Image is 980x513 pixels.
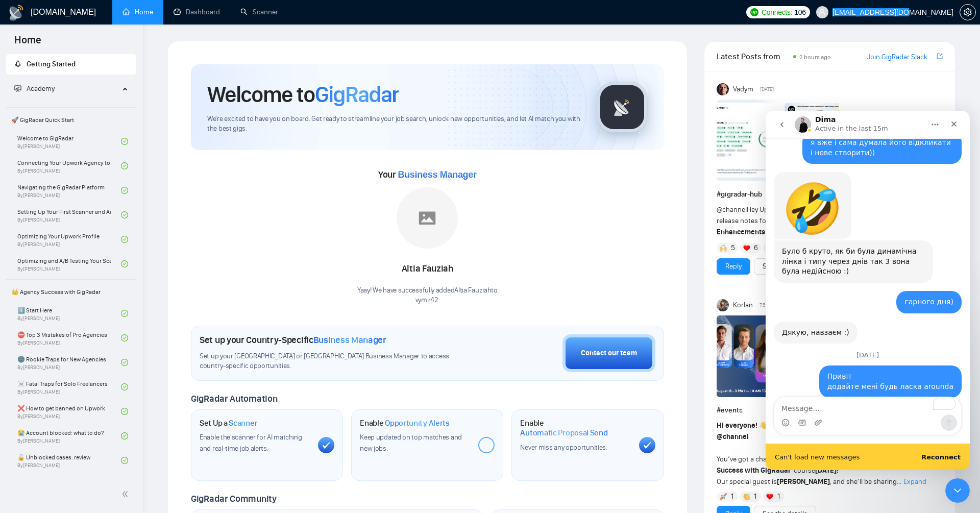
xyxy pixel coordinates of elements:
a: homeHome [122,8,153,16]
span: Vadym [733,84,753,95]
strong: [PERSON_NAME] [777,477,830,486]
span: Home [6,33,50,54]
div: Altia Fauziah [357,260,498,278]
span: check-circle [121,260,128,267]
span: Never miss any opportunities. [520,443,607,452]
span: Latest Posts from the GigRadar Community [717,50,791,63]
span: GigRadar Community [191,493,277,504]
a: Optimizing Your Upwork ProfileBy[PERSON_NAME] [17,228,121,251]
img: logo [8,5,24,21]
button: setting [960,4,976,20]
span: 6 [754,243,758,253]
span: Enable the scanner for AI matching and real-time job alerts. [200,433,302,453]
a: ⛔ Top 3 Mistakes of Pro AgenciesBy[PERSON_NAME] [17,327,121,349]
span: check-circle [121,408,128,415]
span: Connects: [762,7,792,18]
img: 👏 [743,493,750,500]
button: See the details [754,258,816,275]
a: dashboardDashboard [174,8,220,16]
img: ❤️ [766,493,773,500]
img: Vadym [717,83,729,95]
span: check-circle [121,187,128,194]
a: searchScanner [240,8,278,16]
a: 🔓 Unblocked cases: reviewBy[PERSON_NAME] [17,449,121,472]
a: Setting Up Your First Scanner and Auto-BidderBy[PERSON_NAME] [17,204,121,226]
span: We're excited to have you on board. Get ready to streamline your job search, unlock new opportuni... [207,114,580,134]
span: Automatic Proposal Send [520,428,607,438]
span: fund-projection-screen [14,85,21,92]
img: 🚀 [720,493,727,500]
h1: # events [717,405,943,416]
img: placeholder.png [397,187,458,249]
a: export [937,52,943,61]
span: Keep updated on top matches and new jobs. [360,433,462,453]
span: Hey Upwork growth hackers, here's our July round-up and release notes for GigRadar • is your prof... [717,205,925,236]
a: Welcome to GigRadarBy[PERSON_NAME] [17,130,121,153]
a: ☠️ Fatal Traps for Solo FreelancersBy[PERSON_NAME] [17,376,121,398]
h1: Set up your Country-Specific [200,334,386,346]
img: F09AC4U7ATU-image.png [717,100,839,181]
span: GigRadar Automation [191,393,277,404]
img: F09ASNL5WRY-GR%20Academy%20-%20Tamara%20Levit.png [717,315,839,397]
iframe: To enrich screen reader interactions, please activate Accessibility in Grammarly extension settings [766,111,970,470]
span: Business Manager [398,169,476,180]
span: 👑 Agency Success with GigRadar [7,282,135,302]
img: 🙌 [720,245,727,252]
span: 1 [731,492,733,502]
a: Optimizing and A/B Testing Your Scanner for Better ResultsBy[PERSON_NAME] [17,253,121,275]
h1: Set Up a [200,418,257,428]
h1: Enable [520,418,630,438]
a: 😭 Account blocked: what to do?By[PERSON_NAME] [17,425,121,447]
span: 👋 [759,421,768,430]
img: Korlan [717,299,729,311]
span: check-circle [121,211,128,218]
a: Join GigRadar Slack Community [867,52,935,63]
iframe: To enrich screen reader interactions, please activate Accessibility in Grammarly extension settings [945,478,970,503]
span: double-left [121,489,132,499]
h1: Enable [360,418,450,428]
span: Academy [27,84,55,93]
strong: Hi everyone! [717,421,757,430]
span: @channel [717,432,749,441]
span: rocket [14,60,21,67]
a: Navigating the GigRadar PlatformBy[PERSON_NAME] [17,179,121,202]
a: 🌚 Rookie Traps for New AgenciesBy[PERSON_NAME] [17,351,121,374]
span: 2 hours ago [799,54,831,61]
span: check-circle [121,359,128,366]
span: Scanner [229,418,257,428]
a: 1️⃣ Start HereBy[PERSON_NAME] [17,302,121,325]
span: Academy [14,84,55,93]
strong: [DATE]! [815,466,839,475]
span: check-circle [121,334,128,341]
li: Getting Started [6,54,136,75]
span: 🚀 GigRadar Quick Start [7,110,135,130]
span: Opportunity Alerts [385,418,450,428]
span: [DATE] [760,85,774,94]
p: vymir42 . [357,296,498,305]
